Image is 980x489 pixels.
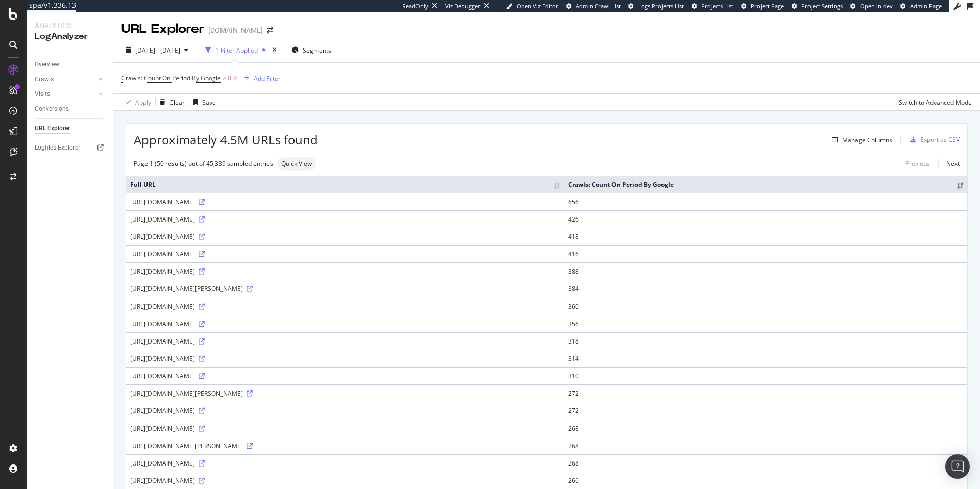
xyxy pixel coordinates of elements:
[628,2,684,10] a: Logs Projects List
[135,98,151,107] div: Apply
[130,302,560,311] div: [URL][DOMAIN_NAME]
[287,42,335,58] button: Segments
[860,2,893,10] span: Open in dev
[267,27,273,34] div: arrow-right-arrow-left
[303,46,331,55] span: Segments
[906,132,960,148] button: Export as CSV
[566,2,621,10] a: Admin Crawl List
[254,74,281,83] div: Add Filter
[801,2,843,10] span: Project Settings
[240,72,281,84] button: Add Filter
[35,20,105,31] div: Analytics
[35,123,70,134] div: URL Explorer
[445,2,482,10] div: Viz Debugger:
[638,2,684,10] span: Logs Projects List
[130,284,560,293] div: [URL][DOMAIN_NAME][PERSON_NAME]
[402,2,430,10] div: ReadOnly:
[900,2,942,10] a: Admin Page
[564,262,967,280] td: 388
[208,25,263,35] div: [DOMAIN_NAME]
[564,332,967,350] td: 318
[134,131,318,149] span: Approximately 4.5M URLs found
[35,59,59,70] div: Overview
[130,442,560,450] div: [URL][DOMAIN_NAME][PERSON_NAME]
[228,71,231,85] span: 0
[35,142,106,153] a: Logfiles Explorer
[35,123,106,134] a: URL Explorer
[35,59,106,70] a: Overview
[564,350,967,367] td: 314
[126,176,564,193] th: Full URL: activate to sort column ascending
[564,228,967,245] td: 418
[35,104,106,114] a: Conversions
[564,384,967,402] td: 272
[135,46,180,55] span: [DATE] - [DATE]
[35,89,50,100] div: Visits
[828,134,892,146] button: Manage Columns
[564,176,967,193] th: Crawls: Count On Period By Google: activate to sort column ascending
[945,454,970,479] div: Open Intercom Messenger
[223,74,226,82] span: >
[215,46,258,55] div: 1 Filter Applied
[169,98,185,107] div: Clear
[938,156,960,171] a: Next
[130,476,560,485] div: [URL][DOMAIN_NAME]
[517,2,558,10] span: Open Viz Editor
[920,135,960,144] div: Export as CSV
[130,232,560,241] div: [URL][DOMAIN_NAME]
[130,250,560,258] div: [URL][DOMAIN_NAME]
[564,454,967,472] td: 268
[201,42,270,58] button: 1 Filter Applied
[35,89,95,100] a: Visits
[741,2,784,10] a: Project Page
[130,459,560,468] div: [URL][DOMAIN_NAME]
[202,98,216,107] div: Save
[35,74,54,85] div: Crawls
[701,2,733,10] span: Projects List
[692,2,733,10] a: Projects List
[564,193,967,210] td: 656
[910,2,942,10] span: Admin Page
[576,2,621,10] span: Admin Crawl List
[564,437,967,454] td: 268
[792,2,843,10] a: Project Settings
[130,389,560,398] div: [URL][DOMAIN_NAME][PERSON_NAME]
[751,2,784,10] span: Project Page
[564,245,967,262] td: 416
[281,161,312,167] span: Quick View
[156,94,185,110] button: Clear
[121,20,204,38] div: URL Explorer
[35,31,105,42] div: LogAnalyzer
[121,94,151,110] button: Apply
[35,142,80,153] div: Logfiles Explorer
[564,367,967,384] td: 310
[564,210,967,228] td: 426
[35,74,95,85] a: Crawls
[130,424,560,433] div: [URL][DOMAIN_NAME]
[130,267,560,276] div: [URL][DOMAIN_NAME]
[130,354,560,363] div: [URL][DOMAIN_NAME]
[564,298,967,315] td: 360
[130,215,560,224] div: [URL][DOMAIN_NAME]
[189,94,216,110] button: Save
[277,157,316,171] div: neutral label
[130,406,560,415] div: [URL][DOMAIN_NAME]
[895,94,972,110] button: Switch to Advanced Mode
[564,315,967,332] td: 356
[35,104,69,114] div: Conversions
[564,280,967,297] td: 384
[130,198,560,206] div: [URL][DOMAIN_NAME]
[899,98,972,107] div: Switch to Advanced Mode
[842,136,892,144] div: Manage Columns
[850,2,893,10] a: Open in dev
[121,42,192,58] button: [DATE] - [DATE]
[564,420,967,437] td: 268
[270,45,279,55] div: times
[130,372,560,380] div: [URL][DOMAIN_NAME]
[121,74,221,82] span: Crawls: Count On Period By Google
[564,402,967,419] td: 272
[130,320,560,328] div: [URL][DOMAIN_NAME]
[564,472,967,489] td: 266
[130,337,560,346] div: [URL][DOMAIN_NAME]
[506,2,558,10] a: Open Viz Editor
